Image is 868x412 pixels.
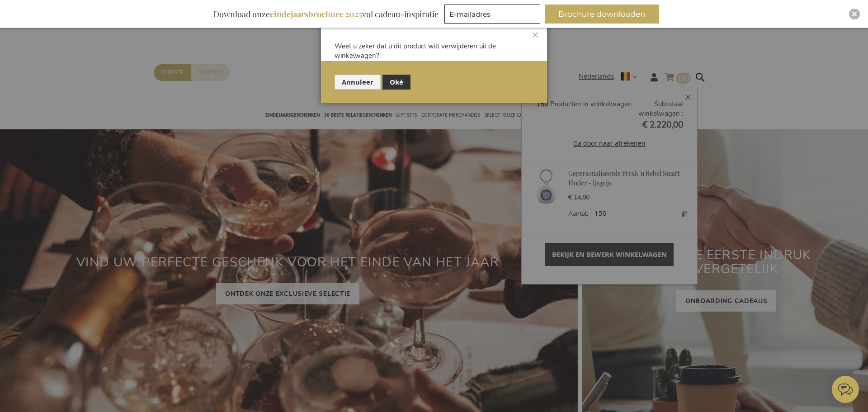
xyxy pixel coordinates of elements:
b: eindejaarsbrochure 2025 [270,9,362,19]
input: E-mailadres [444,5,540,24]
span: Annuleer [342,77,373,87]
div: Download onze vol cadeau-inspiratie [209,5,443,24]
img: Close [852,11,857,17]
form: marketing offers and promotions [444,5,543,26]
button: Annuleer [335,75,381,90]
button: Brochure downloaden [545,5,659,24]
div: Weet u zeker dat u dit product wilt verwijderen uit de winkelwagen? [335,42,533,61]
iframe: belco-activator-frame [832,376,859,403]
div: Close [849,9,860,19]
button: Oké [382,75,410,90]
span: Oké [390,77,403,87]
